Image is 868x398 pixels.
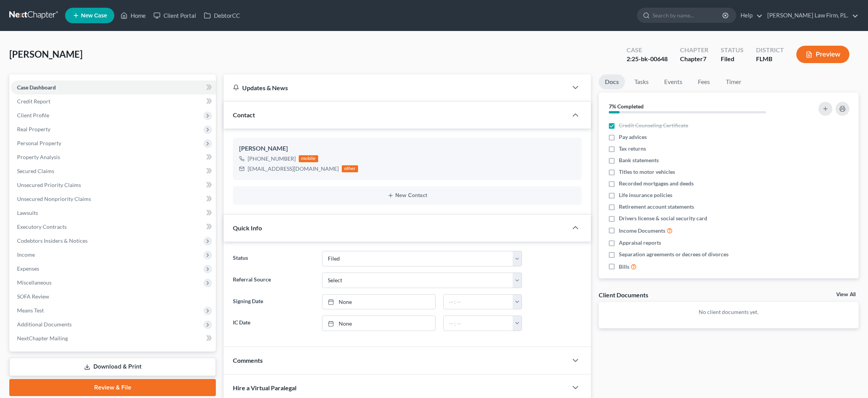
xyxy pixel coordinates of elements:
[9,379,216,396] a: Review & File
[17,307,44,314] span: Means Test
[17,182,81,188] span: Unsecured Priority Claims
[342,165,358,172] div: other
[721,46,744,55] div: Status
[17,237,88,244] span: Codebtors Insiders & Notices
[117,9,150,22] a: Home
[17,154,60,160] span: Property Analysis
[11,331,216,345] a: NextChapter Mailing
[17,84,56,91] span: Case Dashboard
[229,273,318,288] label: Referral Source
[692,74,716,89] a: Fees
[239,144,575,153] div: [PERSON_NAME]
[444,316,513,331] input: -- : --
[17,196,91,202] span: Unsecured Nonpriority Claims
[239,192,575,199] button: New Contact
[703,55,706,62] span: 7
[11,150,216,164] a: Property Analysis
[233,357,263,364] span: Comments
[81,13,107,19] span: New Case
[200,9,244,22] a: DebtorCC
[322,295,435,309] a: None
[17,251,35,258] span: Income
[609,103,644,110] strong: 7% Completed
[17,98,50,105] span: Credit Report
[11,81,216,94] a: Case Dashboard
[619,156,659,164] span: Bank statements
[796,46,849,63] button: Preview
[11,220,216,234] a: Executory Contracts
[248,155,296,163] div: [PHONE_NUMBER]
[599,74,625,89] a: Docs
[11,94,216,108] a: Credit Report
[619,145,646,153] span: Tax returns
[680,55,708,63] div: Chapter
[17,209,38,216] span: Lawsuits
[836,292,856,297] a: View All
[619,227,665,235] span: Income Documents
[17,168,54,174] span: Secured Claims
[619,180,694,187] span: Recorded mortgages and deeds
[763,9,858,22] a: [PERSON_NAME] Law Firm, P.L.
[17,293,49,300] span: SOFA Review
[229,294,318,310] label: Signing Date
[619,122,688,129] span: Credit Counseling Certificate
[229,316,318,331] label: IC Date
[233,84,558,92] div: Updates & News
[658,74,689,89] a: Events
[628,74,655,89] a: Tasks
[17,223,67,230] span: Executory Contracts
[17,140,61,146] span: Personal Property
[619,191,672,199] span: Life insurance policies
[11,164,216,178] a: Secured Claims
[229,251,318,266] label: Status
[627,46,668,55] div: Case
[17,112,49,118] span: Client Profile
[721,55,744,63] div: Filed
[11,290,216,304] a: SOFA Review
[444,295,513,309] input: -- : --
[619,239,661,247] span: Appraisal reports
[9,358,216,376] a: Download & Print
[17,321,72,328] span: Additional Documents
[737,9,763,22] a: Help
[627,55,668,63] div: 2:25-bk-00648
[619,214,707,222] span: Drivers license & social security card
[233,111,255,118] span: Contact
[619,133,647,141] span: Pay advices
[150,9,200,22] a: Client Portal
[17,279,52,286] span: Miscellaneous
[619,168,675,176] span: Titles to motor vehicles
[322,316,435,331] a: None
[756,55,784,63] div: FLMB
[233,384,296,391] span: Hire a Virtual Paralegal
[233,224,262,232] span: Quick Info
[599,291,648,299] div: Client Documents
[9,48,83,60] span: [PERSON_NAME]
[11,206,216,220] a: Lawsuits
[756,46,784,55] div: District
[17,335,68,341] span: NextChapter Mailing
[653,8,723,22] input: Search by name...
[619,250,728,258] span: Separation agreements or decrees of divorces
[605,308,852,316] p: No client documents yet.
[720,74,747,89] a: Timer
[299,155,318,162] div: mobile
[17,126,50,132] span: Real Property
[619,203,694,211] span: Retirement account statements
[248,165,339,173] div: [EMAIL_ADDRESS][DOMAIN_NAME]
[17,265,39,272] span: Expenses
[11,192,216,206] a: Unsecured Nonpriority Claims
[11,178,216,192] a: Unsecured Priority Claims
[619,263,629,271] span: Bills
[680,46,708,55] div: Chapter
